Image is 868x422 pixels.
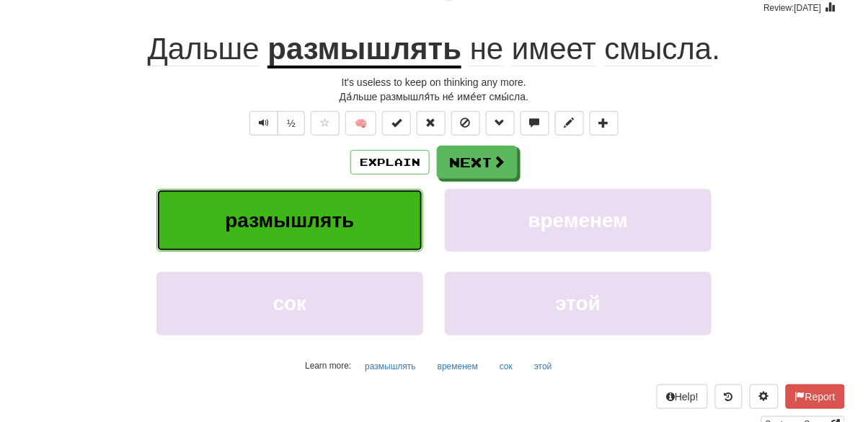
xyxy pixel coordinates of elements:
[605,32,712,66] span: смысла
[357,356,423,377] button: размышлять
[148,32,260,66] span: Дальше
[470,32,504,66] span: не
[249,111,278,136] button: Play sentence audio (ctl+space)
[23,89,845,104] div: Да́льше размышля́ть не́ име́ет смы́сла.
[764,3,822,13] small: Review: [DATE]
[512,32,596,66] span: имеет
[156,272,423,335] button: сок
[461,32,720,66] span: .
[437,146,518,179] button: Next
[555,111,584,136] button: Edit sentence (alt+d)
[247,111,305,136] div: Text-to-speech controls
[526,356,560,377] button: этой
[486,111,515,136] button: Grammar (alt+g)
[521,111,549,136] button: Discuss sentence (alt+u)
[350,150,430,175] button: Explain
[278,111,305,136] button: ½
[451,111,480,136] button: Ignore sentence (alt+i)
[417,111,446,136] button: Reset to 0% Mastered (alt+r)
[345,111,376,136] button: 🧠
[305,361,351,371] small: Learn more:
[225,209,354,232] span: размышлять
[590,111,619,136] button: Add to collection (alt+a)
[492,356,521,377] button: сок
[273,292,307,315] span: сок
[657,384,708,409] button: Help!
[382,111,411,136] button: Set this sentence to 100% Mastered (alt+m)
[430,356,486,377] button: временем
[156,189,423,252] button: размышлять
[445,272,712,335] button: этой
[23,75,845,89] div: It's useless to keep on thinking any more.
[715,384,743,409] button: Round history (alt+y)
[528,209,629,232] span: временем
[311,111,340,136] button: Favorite sentence (alt+f)
[556,292,601,315] span: этой
[786,384,845,409] button: Report
[267,32,461,69] u: размышлять
[445,189,712,252] button: временем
